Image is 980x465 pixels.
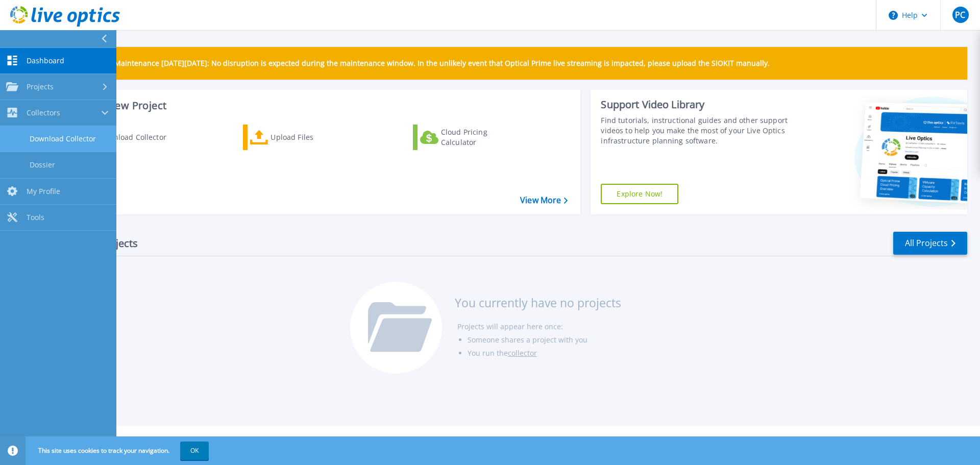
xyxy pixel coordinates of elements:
[27,82,54,91] span: Projects
[271,127,352,148] div: Upload Files
[455,297,621,308] h3: You currently have no projects
[601,98,793,111] div: Support Video Library
[601,184,678,204] a: Explore Now!
[243,125,357,150] a: Upload Files
[99,127,180,148] div: Download Collector
[955,11,965,19] span: PC
[27,187,60,196] span: My Profile
[441,127,523,148] div: Cloud Pricing Calculator
[601,115,793,146] div: Find tutorials, instructional guides and other support videos to help you make the most of your L...
[28,442,209,460] span: This site uses cookies to track your navigation.
[27,213,44,222] span: Tools
[180,442,209,460] button: OK
[468,333,621,347] li: Someone shares a project with you
[520,195,568,205] a: View More
[72,125,186,150] a: Download Collector
[27,108,60,117] span: Collectors
[457,320,621,333] li: Projects will appear here once:
[76,59,770,67] p: Scheduled Maintenance [DATE][DATE]: No disruption is expected during the maintenance window. In t...
[893,232,967,255] a: All Projects
[27,56,64,65] span: Dashboard
[468,347,621,360] li: You run the
[508,348,537,358] a: collector
[413,125,527,150] a: Cloud Pricing Calculator
[72,100,568,111] h3: Start a New Project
